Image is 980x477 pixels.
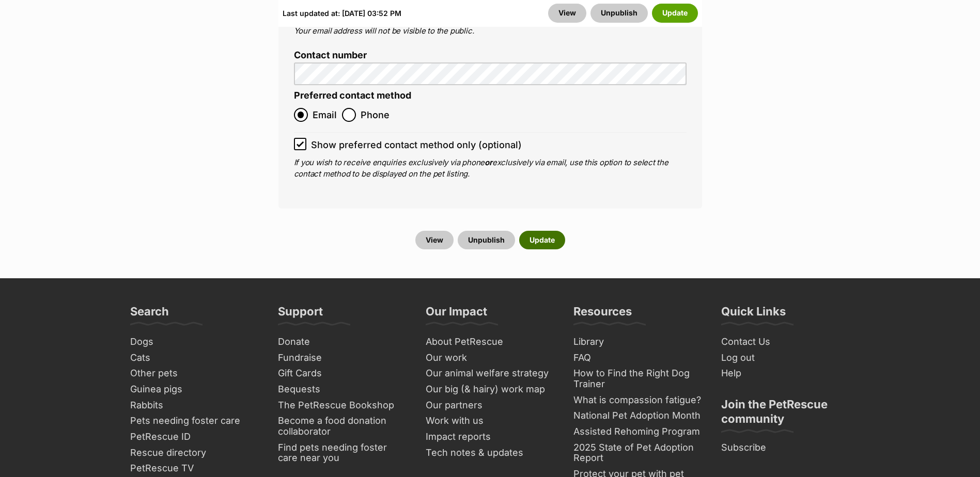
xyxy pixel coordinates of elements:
[422,429,559,445] a: Impact reports
[126,445,263,461] a: Rescue directory
[274,350,411,366] a: Fundraise
[422,445,559,461] a: Tech notes & updates
[311,138,522,152] span: Show preferred contact method only (optional)
[569,350,707,366] a: FAQ
[569,365,707,392] a: How to Find the Right Dog Trainer
[422,365,559,381] a: Our animal welfare strategy
[717,350,854,366] a: Log out
[652,4,698,22] button: Update
[519,231,565,249] button: Update
[294,50,687,61] label: Contact number
[717,365,854,381] a: Help
[126,397,263,414] a: Rabbits
[274,334,411,350] a: Donate
[126,381,263,397] a: Guinea pigs
[274,365,411,381] a: Gift Cards
[422,413,559,429] a: Work with us
[590,4,648,22] button: Unpublish
[313,108,337,122] span: Email
[126,334,263,350] a: Dogs
[126,350,263,366] a: Cats
[422,350,559,366] a: Our work
[426,304,487,325] h3: Our Impact
[422,334,559,350] a: About PetRescue
[422,397,559,414] a: Our partners
[569,424,707,440] a: Assisted Rehoming Program
[126,365,263,381] a: Other pets
[573,304,632,325] h3: Resources
[569,334,707,350] a: Library
[126,460,263,476] a: PetRescue TV
[415,231,454,249] a: View
[126,429,263,445] a: PetRescue ID
[458,231,515,249] button: Unpublish
[294,90,411,101] label: Preferred contact method
[274,381,411,397] a: Bequests
[548,4,586,22] a: View
[126,413,263,429] a: Pets needing foster care
[283,4,401,22] div: Last updated at: [DATE] 03:52 PM
[294,157,687,180] p: If you wish to receive enquiries exclusively via phone exclusively via email, use this option to ...
[274,397,411,414] a: The PetRescue Bookshop
[569,392,707,408] a: What is compassion fatigue?
[361,108,390,122] span: Phone
[717,334,854,350] a: Contact Us
[274,413,411,439] a: Become a food donation collaborator
[294,25,687,37] p: Your email address will not be visible to the public.
[721,304,786,325] h3: Quick Links
[721,397,850,432] h3: Join the PetRescue community
[569,440,707,466] a: 2025 State of Pet Adoption Report
[569,408,707,424] a: National Pet Adoption Month
[278,304,323,325] h3: Support
[485,157,492,167] b: or
[717,440,854,456] a: Subscribe
[274,440,411,466] a: Find pets needing foster care near you
[130,304,169,325] h3: Search
[422,381,559,397] a: Our big (& hairy) work map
